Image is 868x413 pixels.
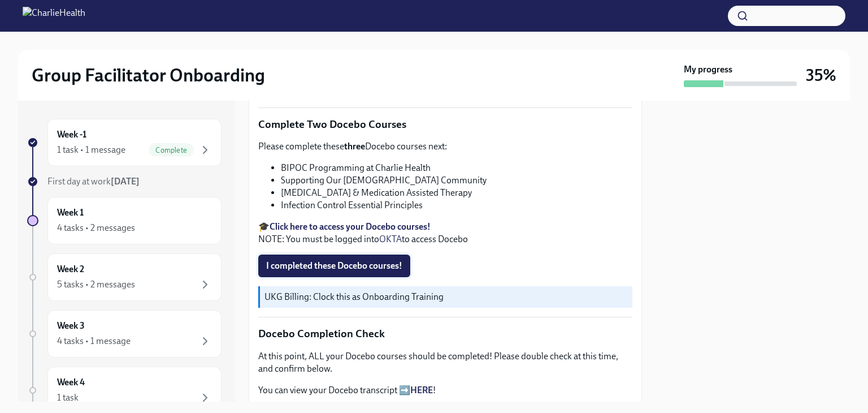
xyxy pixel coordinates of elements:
a: Week 25 tasks • 2 messages [27,253,222,301]
h6: Week -1 [57,128,86,141]
strong: [DATE] [111,176,140,187]
li: [MEDICAL_DATA] & Medication Assisted Therapy [281,187,632,199]
h6: Week 3 [57,320,85,332]
strong: My progress [684,63,732,76]
li: Infection Control Essential Principles [281,199,632,212]
a: Week 34 tasks • 1 message [27,310,222,358]
span: I completed these Docebo courses! [266,260,402,272]
a: HERE [410,385,433,395]
button: I completed these Docebo courses! [258,255,410,277]
div: 1 task • 1 message [57,144,125,156]
h6: Week 1 [57,206,84,219]
p: Complete Two Docebo Courses [258,117,632,132]
div: 4 tasks • 2 messages [57,222,135,234]
p: Docebo Completion Check [258,326,632,341]
h6: Week 2 [57,263,84,276]
div: 4 tasks • 1 message [57,335,131,347]
a: Week -11 task • 1 messageComplete [27,119,222,166]
strong: three [344,141,365,152]
p: UKG Billing: Clock this as Onboarding Training [264,291,628,303]
li: BIPOC Programming at Charlie Health [281,162,632,174]
span: First day at work [47,176,140,187]
div: 5 tasks • 2 messages [57,278,135,291]
h6: Week 4 [57,376,85,389]
a: First day at work[DATE] [27,175,222,188]
p: At this point, ALL your Docebo courses should be completed! Please double check at this time, and... [258,350,632,375]
a: OKTA [379,234,402,244]
p: 🎓 NOTE: You must be logged into to access Docebo [258,221,632,246]
h2: Group Facilitator Onboarding [32,64,265,87]
h3: 35% [806,65,836,85]
p: You can view your Docebo transcript ➡️ ! [258,384,632,397]
img: CharlieHealth [23,7,85,25]
p: Please complete these Docebo courses next: [258,140,632,153]
a: Week 14 tasks • 2 messages [27,197,222,244]
div: 1 task [57,392,79,404]
span: Complete [149,146,194,154]
a: Click here to access your Docebo courses! [270,221,431,232]
li: Supporting Our [DEMOGRAPHIC_DATA] Community [281,174,632,187]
